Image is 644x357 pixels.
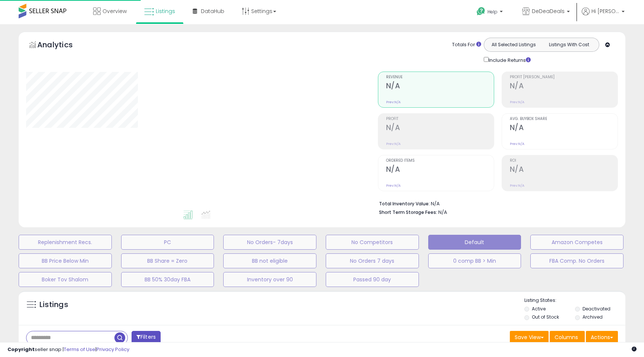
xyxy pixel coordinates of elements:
[7,346,35,353] strong: Copyright
[591,7,619,15] span: Hi [PERSON_NAME]
[102,7,127,15] span: Overview
[510,123,618,133] h2: N/A
[386,159,494,163] span: Ordered Items
[386,82,494,92] h2: N/A
[510,165,618,175] h2: N/A
[386,123,494,133] h2: N/A
[223,235,316,250] button: No Orders- 7days
[510,100,524,104] small: Prev: N/A
[326,253,419,268] button: No Orders 7 days
[386,183,401,188] small: Prev: N/A
[386,165,494,175] h2: N/A
[541,40,597,50] button: Listings With Cost
[471,1,510,24] a: Help
[379,209,437,215] b: Short Term Storage Fees:
[156,7,175,15] span: Listings
[386,100,401,104] small: Prev: N/A
[379,199,612,208] li: N/A
[510,159,618,163] span: ROI
[223,253,316,268] button: BB not eligible
[201,7,224,15] span: DataHub
[582,7,625,24] a: Hi [PERSON_NAME]
[452,41,481,48] div: Totals For
[478,56,540,64] div: Include Returns
[19,272,112,287] button: Boker Tov Shalom
[486,40,542,50] button: All Selected Listings
[223,272,316,287] button: Inventory over 90
[37,40,87,52] h5: Analytics
[19,253,112,268] button: BB Price Below Min
[428,253,521,268] button: 0 comp BB > Min
[19,235,112,250] button: Replenishment Recs.
[7,346,129,353] div: seller snap | |
[510,75,618,79] span: Profit [PERSON_NAME]
[379,200,430,207] b: Total Inventory Value:
[530,253,624,268] button: FBA Comp. No Orders
[438,209,447,216] span: N/A
[487,9,498,15] span: Help
[476,7,486,16] i: Get Help
[121,272,214,287] button: BB 50% 30day FBA
[121,235,214,250] button: PC
[530,235,624,250] button: Amazon Competes
[386,142,401,146] small: Prev: N/A
[386,75,494,79] span: Revenue
[510,82,618,92] h2: N/A
[532,7,565,15] span: DeDeaDeals
[326,272,419,287] button: Passed 90 day
[326,235,419,250] button: No Competitors
[510,142,524,146] small: Prev: N/A
[386,117,494,121] span: Profit
[510,117,618,121] span: Avg. Buybox Share
[428,235,521,250] button: Default
[510,183,524,188] small: Prev: N/A
[121,253,214,268] button: BB Share = Zero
